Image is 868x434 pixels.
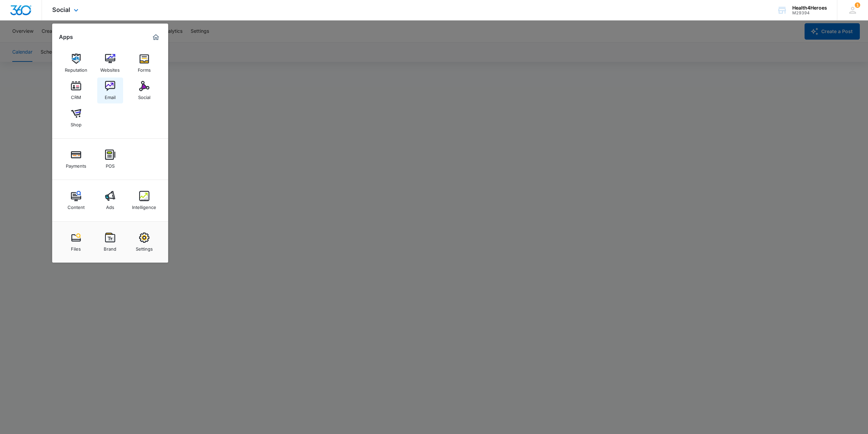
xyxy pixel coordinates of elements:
a: Content [63,187,89,213]
div: account id [792,11,827,15]
a: Shop [63,105,89,131]
a: Ads [97,187,123,213]
div: account name [792,5,827,11]
span: Social [52,6,70,13]
a: Settings [131,229,157,255]
a: POS [97,146,123,172]
a: Websites [97,50,123,76]
div: Forms [138,64,151,73]
div: Payments [66,160,86,169]
h2: Apps [59,34,73,40]
div: Websites [100,64,120,73]
a: Social [131,78,157,103]
div: notifications count [855,2,860,8]
div: Social [138,91,150,100]
div: Shop [71,118,82,127]
div: Brand [104,243,116,252]
a: Payments [63,146,89,172]
div: Content [68,201,85,210]
a: Marketing 360® Dashboard [150,32,161,43]
span: 1 [855,2,860,8]
div: Intelligence [132,201,156,210]
a: Brand [97,229,123,255]
div: Files [71,243,81,252]
a: Files [63,229,89,255]
div: Email [105,91,116,100]
div: Settings [136,243,153,252]
a: CRM [63,78,89,103]
a: Email [97,78,123,103]
a: Intelligence [131,187,157,213]
div: Reputation [65,64,87,73]
div: Ads [106,201,114,210]
div: POS [106,160,115,169]
a: Reputation [63,50,89,76]
a: Forms [131,50,157,76]
div: CRM [71,91,81,100]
